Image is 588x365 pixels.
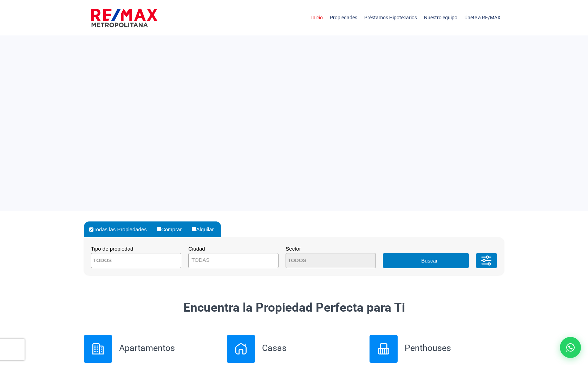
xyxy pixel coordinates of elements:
[461,7,504,28] span: Únete a RE/MAX
[119,342,218,354] h3: Apartamentos
[87,221,154,237] label: Todas las Propiedades
[91,7,157,28] img: remax-metropolitana-logo
[192,227,196,231] input: Alquilar
[189,255,278,265] span: TODAS
[183,300,405,315] strong: Encuentra la Propiedad Perfecta para Ti
[361,7,420,28] span: Préstamos Hipotecarios
[91,246,133,252] span: Tipo de propiedad
[420,7,461,28] span: Nuestro equipo
[190,221,221,237] label: Alquilar
[286,246,301,252] span: Sector
[326,7,361,28] span: Propiedades
[91,253,159,268] textarea: Search
[191,257,209,263] span: TODAS
[286,253,354,268] textarea: Search
[405,342,504,354] h3: Penthouses
[188,246,205,252] span: Ciudad
[188,253,279,268] span: TODAS
[89,227,93,232] input: Todas las Propiedades
[262,342,361,354] h3: Casas
[84,335,218,363] a: Apartamentos
[155,221,189,237] label: Comprar
[383,253,469,268] button: Buscar
[370,335,504,363] a: Penthouses
[157,227,161,231] input: Comprar
[308,7,326,28] span: Inicio
[227,335,361,363] a: Casas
